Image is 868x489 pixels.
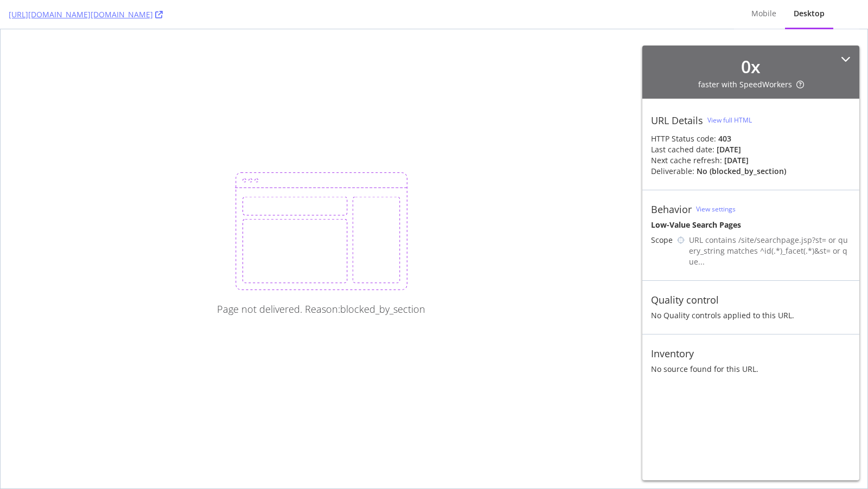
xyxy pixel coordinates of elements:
div: Last cached date: [651,144,714,155]
div: No ( blocked_by_section ) [697,166,786,177]
div: URL contains /site/searchpage.jsp?st= or query_string matches ^id(.*)_facet(.*)&st= or que [689,235,851,267]
div: Low-Value Search Pages [651,220,851,230]
div: URL Details [651,114,703,126]
strong: 403 [718,133,731,144]
div: No source found for this URL. [651,364,851,375]
div: faster with SpeedWorkers [698,79,804,90]
div: Quality control [651,294,719,306]
div: Page not delivered. Reason: blocked_by_section [217,303,425,315]
div: [DATE] [724,155,749,166]
div: Deliverable: [651,166,694,177]
div: Inventory [651,348,694,359]
div: 0 x [741,54,761,79]
div: HTTP Status code: [651,133,851,144]
div: Next cache refresh: [651,155,722,166]
div: [DATE] [717,144,741,155]
div: View full HTML [707,115,752,125]
span: ... [698,256,705,267]
div: Mobile [751,8,776,19]
div: Desktop [794,8,825,19]
a: View settings [696,204,736,214]
div: Behavior [651,203,692,215]
a: [URL][DOMAIN_NAME][DOMAIN_NAME] [9,9,163,20]
div: Scope [651,235,673,246]
button: View full HTML [707,112,752,129]
div: No Quality controls applied to this URL. [651,310,851,321]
